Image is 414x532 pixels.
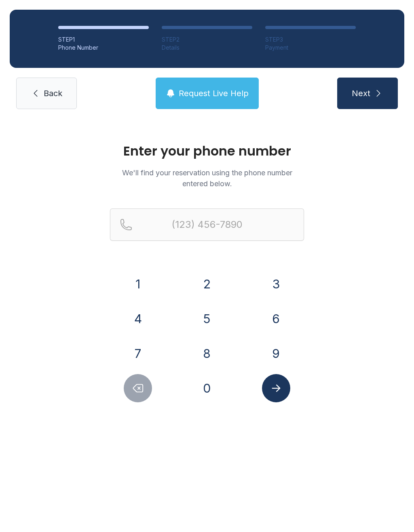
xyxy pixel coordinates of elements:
[124,305,152,333] button: 4
[110,167,304,189] p: We'll find your reservation using the phone number entered below.
[162,44,252,52] div: Details
[110,208,304,241] input: Reservation phone number
[193,374,221,402] button: 0
[193,270,221,298] button: 2
[352,88,370,99] span: Next
[262,305,290,333] button: 6
[162,36,252,44] div: STEP 2
[179,88,249,99] span: Request Live Help
[262,339,290,368] button: 9
[193,305,221,333] button: 5
[58,36,149,44] div: STEP 1
[265,36,356,44] div: STEP 3
[58,44,149,52] div: Phone Number
[124,339,152,368] button: 7
[193,339,221,368] button: 8
[44,88,62,99] span: Back
[124,270,152,298] button: 1
[110,145,304,158] h1: Enter your phone number
[262,270,290,298] button: 3
[262,374,290,402] button: Submit lookup form
[265,44,356,52] div: Payment
[124,374,152,402] button: Delete number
